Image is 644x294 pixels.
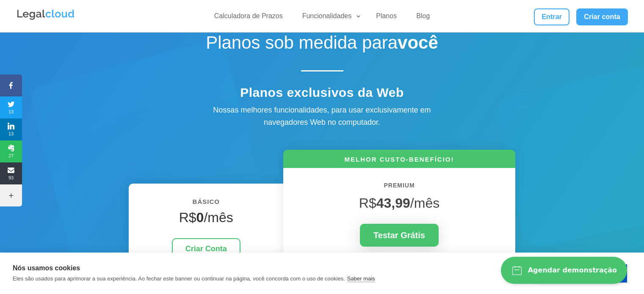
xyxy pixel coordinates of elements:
[174,85,470,104] h4: Planos exclusivos da Web
[359,195,439,211] span: R$ /mês
[347,275,375,282] a: Saber mais
[297,12,362,24] a: Funcionalidades
[13,275,345,282] p: Eles são usados para aprimorar a sua experiência. Ao fechar este banner ou continuar na página, v...
[172,238,240,260] a: Criar Conta
[371,12,402,24] a: Planos
[174,32,470,58] h1: Planos sob medida para
[141,209,271,230] h4: R$ /mês
[296,181,503,195] h6: PREMIUM
[534,8,569,25] a: Entrar
[16,8,75,21] img: Legalcloud Logo
[141,196,271,212] h6: BÁSICO
[195,104,449,129] div: Nossas melhores funcionalidades, para usar exclusivamente em navegadores Web no computador.
[398,33,438,52] strong: você
[16,15,75,22] a: Logo da Legalcloud
[283,155,515,168] h6: MELHOR CUSTO-BENEFÍCIO!
[13,264,80,272] strong: Nós usamos cookies
[209,12,288,24] a: Calculadora de Prazos
[411,12,435,24] a: Blog
[376,195,410,211] strong: 43,99
[360,224,439,247] a: Testar Grátis
[196,210,204,225] strong: 0
[576,8,628,25] a: Criar conta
